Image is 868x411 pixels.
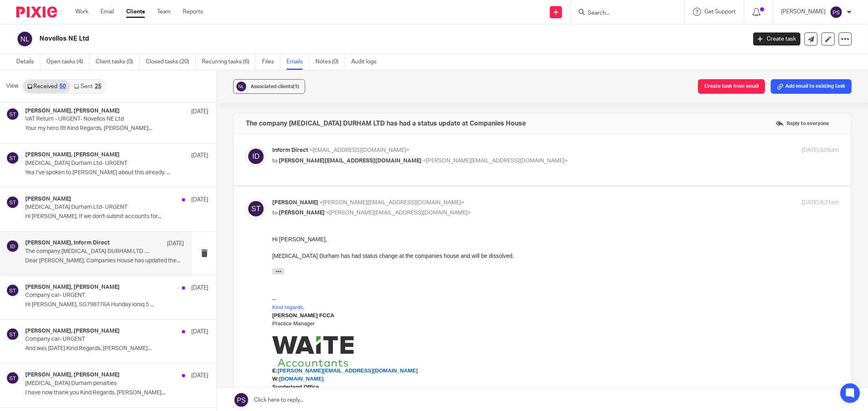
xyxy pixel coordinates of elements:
[25,240,109,247] h4: [PERSON_NAME], Inform Direct
[59,84,66,89] div: 50
[25,213,208,220] p: Hi [PERSON_NAME], If we don't submit accounts for...
[25,345,208,352] p: And was [DATE] Kind Regards, [PERSON_NAME]...
[191,108,208,116] p: [DATE]
[39,35,601,43] h2: Novellos NE Ltd
[272,147,308,153] span: Inform Direct
[423,158,568,164] span: <[PERSON_NAME][EMAIL_ADDRESS][DOMAIN_NAME]>
[25,380,172,387] p: [MEDICAL_DATA] Durham penalties
[319,200,464,205] span: <[PERSON_NAME][EMAIL_ADDRESS][DOMAIN_NAME]>
[101,8,114,16] a: Email
[246,119,526,128] h4: The company [MEDICAL_DATA] DURHAM LTD has had a status update at Companies House
[771,79,852,94] button: Add email to existing task
[7,140,52,147] a: [DOMAIN_NAME]
[146,54,196,70] a: Closed tasks (20)
[191,196,208,204] p: [DATE]
[16,30,33,48] img: svg%3E
[5,132,145,138] a: [PERSON_NAME][EMAIL_ADDRESS][DOMAIN_NAME]
[326,210,471,216] span: <[PERSON_NAME][EMAIL_ADDRESS][DOMAIN_NAME]>
[25,160,172,167] p: [MEDICAL_DATA] Durham Ltd- URGENT
[781,8,826,16] p: [PERSON_NAME]
[16,6,57,17] img: Pixie
[315,54,345,70] a: Notes (0)
[698,79,765,94] button: Create task from email
[6,108,19,121] img: svg%3E
[802,146,839,155] p: [DATE] 6:06am
[235,80,247,93] img: svg%3E
[191,372,208,380] p: [DATE]
[191,284,208,292] p: [DATE]
[286,54,309,70] a: Emails
[25,151,120,158] h4: [PERSON_NAME], [PERSON_NAME]
[6,372,19,385] img: svg%3E
[25,336,172,343] p: Company car- URGENT
[830,6,843,19] img: svg%3E
[6,196,19,209] img: svg%3E
[279,210,325,216] span: [PERSON_NAME]
[25,301,208,308] p: Hi [PERSON_NAME], SG798776A Hunday ioniq 5 ...
[309,147,409,153] span: <[EMAIL_ADDRESS][DOMAIN_NAME]>
[5,165,41,171] b: 0191 337 1592
[233,79,305,94] button: Associated clients(1)
[183,8,203,16] a: Reports
[25,108,120,115] h4: [PERSON_NAME], [PERSON_NAME]
[25,125,208,132] p: Your my hero !!!!! Kind Regards, [PERSON_NAME]...
[191,328,208,336] p: [DATE]
[6,151,19,164] img: svg%3E
[587,10,660,17] input: Search
[95,84,101,89] div: 25
[351,54,383,70] a: Audit logs
[5,132,145,138] span: [PERSON_NAME][EMAIL_ADDRESS][DOMAIN_NAME]
[191,151,208,160] p: [DATE]
[293,84,299,89] span: (1)
[16,54,40,70] a: Details
[704,9,736,15] span: Get Support
[167,240,184,248] p: [DATE]
[202,54,256,70] a: Recurring tasks (6)
[25,169,208,176] p: Yea I’ve spoken to [PERSON_NAME] about this already. ...
[46,54,90,70] a: Open tasks (4)
[25,389,208,396] p: I have now thank you Kind Regards, [PERSON_NAME]...
[25,196,71,203] h4: [PERSON_NAME]
[272,200,318,205] span: [PERSON_NAME]
[251,84,299,89] span: Associated clients
[25,372,120,379] h4: [PERSON_NAME], [PERSON_NAME]
[246,146,266,167] img: svg%3E
[6,82,18,91] span: View
[25,257,184,264] p: Dear [PERSON_NAME], Companies House has updated the...
[246,199,266,219] img: svg%3E
[272,210,278,216] span: to
[126,8,145,16] a: Clients
[6,328,19,341] img: svg%3E
[96,54,140,70] a: Client tasks (0)
[25,116,172,123] p: VAT Return - URGENT- Novellos NE Ltd
[262,54,280,70] a: Files
[279,158,422,164] span: [PERSON_NAME][EMAIL_ADDRESS][DOMAIN_NAME]
[753,32,800,45] a: Create task
[6,284,19,297] img: svg%3E
[75,8,88,16] a: Work
[774,117,831,130] label: Reply to everyone
[6,240,19,253] img: svg%3E
[157,8,171,16] a: Team
[25,284,120,291] h4: [PERSON_NAME], [PERSON_NAME]
[25,248,152,255] p: The company [MEDICAL_DATA] DURHAM LTD has had a status update at Companies House
[25,204,172,211] p: [MEDICAL_DATA] Durham Ltd- URGENT
[25,292,172,299] p: Company car- URGENT
[7,141,52,147] span: [DOMAIN_NAME]
[70,80,105,93] a: Sent25
[802,199,839,207] p: [DATE] 8:21am
[23,80,70,93] a: Received50
[3,165,41,171] span: :
[25,328,120,335] h4: [PERSON_NAME], [PERSON_NAME]
[272,158,278,164] span: to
